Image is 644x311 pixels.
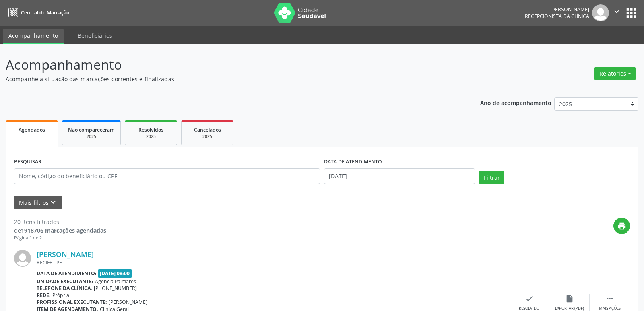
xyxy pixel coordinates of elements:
[6,6,69,19] a: Central de Marcação
[14,226,106,235] div: de
[49,198,58,207] i: keyboard_arrow_down
[605,294,614,303] i: 
[479,171,504,184] button: Filtrar
[37,299,107,305] b: Profissional executante:
[6,75,448,83] p: Acompanhe a situação das marcações correntes e finalizadas
[14,235,106,241] div: Página 1 de 2
[594,67,636,80] button: Relatórios
[19,126,45,133] span: Agendados
[613,218,630,234] button: print
[565,294,574,303] i: insert_drive_file
[14,168,320,184] input: Nome, código do beneficiário ou CPF
[14,250,31,267] img: img
[21,227,106,234] strong: 1918706 marcações agendadas
[14,156,41,168] label: PESQUISAR
[194,126,221,133] span: Cancelados
[68,134,115,140] div: 2025
[37,259,509,266] div: RECIFE - PE
[187,134,227,140] div: 2025
[612,7,621,16] i: 
[37,270,97,277] b: Data de atendimento:
[324,156,382,168] label: DATA DE ATENDIMENTO
[21,9,69,16] span: Central de Marcação
[6,55,448,75] p: Acompanhamento
[138,126,163,133] span: Resolvidos
[98,269,132,278] span: [DATE] 08:00
[68,126,115,133] span: Não compareceram
[525,294,534,303] i: check
[617,222,626,231] i: print
[37,250,94,259] a: [PERSON_NAME]
[480,97,551,107] p: Ano de acompanhamento
[592,4,609,21] img: img
[609,4,624,21] button: 
[525,13,589,20] span: Recepcionista da clínica
[131,134,171,140] div: 2025
[37,285,92,292] b: Telefone da clínica:
[14,218,106,226] div: 20 itens filtrados
[37,278,93,285] b: Unidade executante:
[94,285,137,292] span: [PHONE_NUMBER]
[624,6,638,20] button: apps
[72,29,118,43] a: Beneficiários
[52,292,69,299] span: Própria
[37,292,51,299] b: Rede:
[109,299,147,305] span: [PERSON_NAME]
[14,196,62,210] button: Mais filtroskeyboard_arrow_down
[324,168,475,184] input: Selecione um intervalo
[95,278,136,285] span: Agencia Palmares
[525,6,589,13] div: [PERSON_NAME]
[3,29,64,44] a: Acompanhamento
